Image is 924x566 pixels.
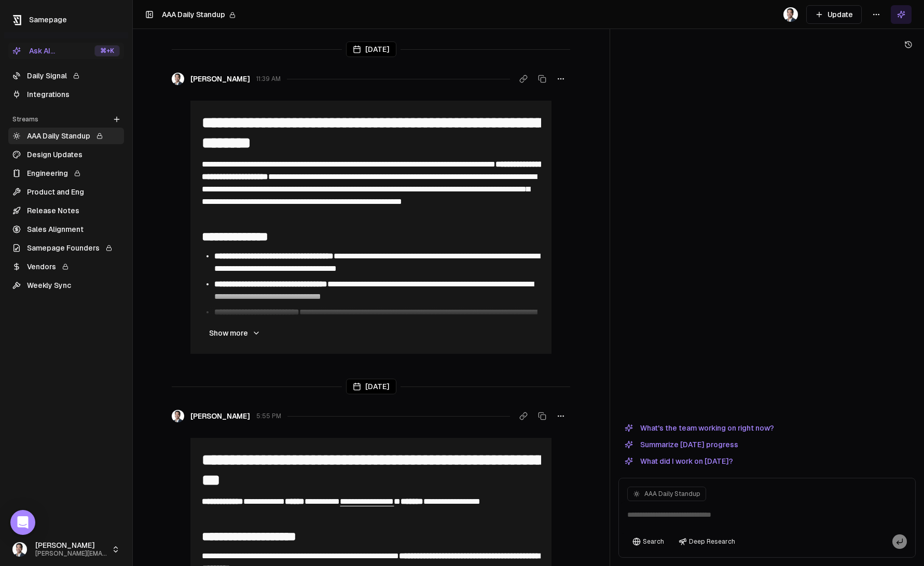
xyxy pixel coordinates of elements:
[783,7,798,22] img: _image
[256,75,281,83] span: 11:39 AM
[346,42,396,57] div: [DATE]
[8,86,124,103] a: Integrations
[8,202,124,219] a: Release Notes
[256,412,281,420] span: 5:55 PM
[172,410,184,422] img: _image
[618,438,744,451] button: Summarize [DATE] progress
[8,165,124,182] a: Engineering
[10,510,35,535] div: Open Intercom Messenger
[201,323,269,343] button: Show more
[172,73,184,85] img: _image
[94,45,120,57] div: ⌘ +K
[8,128,124,144] a: AAA Daily Standup
[618,422,780,434] button: What's the team working on right now?
[8,184,124,200] a: Product and Eng
[8,67,124,84] a: Daily Signal
[190,411,250,421] span: [PERSON_NAME]
[8,221,124,238] a: Sales Alignment
[806,5,862,24] button: Update
[8,240,124,256] a: Samepage Founders
[12,46,55,56] div: Ask AI...
[162,10,225,19] span: AAA Daily Standup
[8,111,124,128] div: Streams
[8,258,124,275] a: Vendors
[644,490,700,498] span: AAA Daily Standup
[35,550,107,558] span: [PERSON_NAME][EMAIL_ADDRESS]
[190,74,250,84] span: [PERSON_NAME]
[8,146,124,163] a: Design Updates
[8,43,124,59] button: Ask AI...⌘+K
[346,379,396,394] div: [DATE]
[12,542,27,557] img: _image
[8,277,124,294] a: Weekly Sync
[627,534,669,549] button: Search
[673,534,740,549] button: Deep Research
[35,541,107,550] span: [PERSON_NAME]
[29,16,67,24] span: Samepage
[8,537,124,562] button: [PERSON_NAME][PERSON_NAME][EMAIL_ADDRESS]
[618,455,739,467] button: What did I work on [DATE]?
